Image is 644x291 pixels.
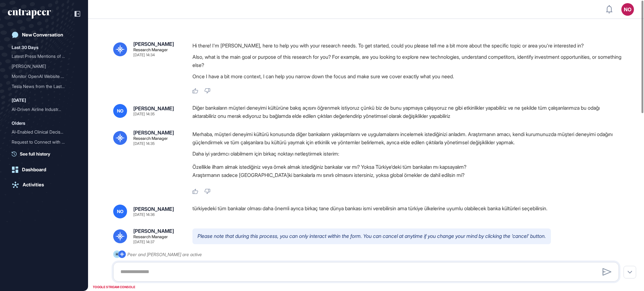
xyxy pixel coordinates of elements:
li: Araştırmanın sadece [GEOGRAPHIC_DATA]ki bankalarla mı sınırlı olmasını istersiniz, yoksa global ö... [192,171,624,179]
div: [DATE] 14:35 [133,142,155,145]
div: AI-Driven Airline Industr... [12,104,71,114]
div: Reese [12,61,76,71]
p: Please note that during this process, you can only interact within the form. You can cancel at an... [192,228,551,244]
p: Once I have a bit more context, I can help you narrow down the focus and make sure we cover exact... [192,72,624,80]
span: NO [117,108,124,113]
div: [DATE] 14:35 [133,112,155,116]
p: Merhaba, müşteri deneyimi kültürü konusunda diğer bankaların yaklaşımlarını ve uygulamalarını inc... [192,130,624,146]
div: Research Manager [133,48,168,52]
span: NO [117,209,124,214]
a: New Conversation [8,29,80,41]
a: Activities [8,178,80,191]
p: Also, what is the main goal or purpose of this research for you? For example, are you looking to ... [192,53,624,69]
div: Dashboard [22,167,46,173]
div: Diğer bankaların müşteri deneyimi kültürüne bakış açısını öğrenmek istiyoruz çünkü biz de bunu ya... [192,104,624,120]
div: Request to Connect with Curie [12,137,76,147]
div: Peer and [PERSON_NAME] are active [127,250,202,258]
button: NO [621,3,634,16]
a: See full history [12,151,80,157]
div: TOGGLE STREAM CONSOLE [91,283,137,291]
p: Daha iyi yardımcı olabilmem için birkaç noktayı netleştirmek isterim: [192,150,624,158]
div: AI-Enabled Clinical Decis... [12,127,71,137]
div: AI-Enabled Clinical Decision Support Software for Infectious Disease Screening and AMR Program [12,127,76,137]
div: Monitor OpenAI Website Ac... [12,71,71,81]
div: Latest Press Mentions of ... [12,51,71,61]
p: Hi there! I'm [PERSON_NAME], here to help you with your research needs. To get started, could you... [192,41,624,50]
div: AI-Driven Airline Industry Updates [12,104,76,114]
div: [PERSON_NAME] [133,106,174,111]
div: [PERSON_NAME] [133,206,174,211]
div: [DATE] [12,96,26,104]
div: New Conversation [22,32,63,38]
span: See full history [20,151,50,157]
div: [DATE] 14:37 [133,240,154,244]
div: Monitor OpenAI Website Activity [12,71,76,81]
div: [PERSON_NAME] [133,228,174,233]
li: Özellikle ilham almak istediğiniz veya örnek almak istediğiniz bankalar var mı? Yoksa Türkiye'dek... [192,163,624,171]
div: Latest Press Mentions of OpenAI [12,51,76,61]
div: Activities [23,182,44,188]
div: Olders [12,119,25,127]
div: Research Manager [133,235,168,239]
div: Research Manager [133,136,168,140]
div: Tesla News from the Last ... [12,81,71,91]
div: [DATE] 14:36 [133,213,155,217]
div: [DATE] 14:34 [133,53,155,57]
div: Request to Connect with C... [12,137,71,147]
a: Dashboard [8,163,80,176]
div: türkiyedeki tüm bankalar olması daha önemli ayrıca birkaç tane dünya bankası ismi verebilirsin am... [192,205,624,218]
div: Tesla News from the Last Two Weeks [12,81,76,91]
div: [PERSON_NAME] [133,41,174,47]
div: Last 30 Days [12,44,38,51]
div: [PERSON_NAME] [133,130,174,135]
div: entrapeer-logo [8,9,51,19]
div: [PERSON_NAME] [12,61,71,71]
